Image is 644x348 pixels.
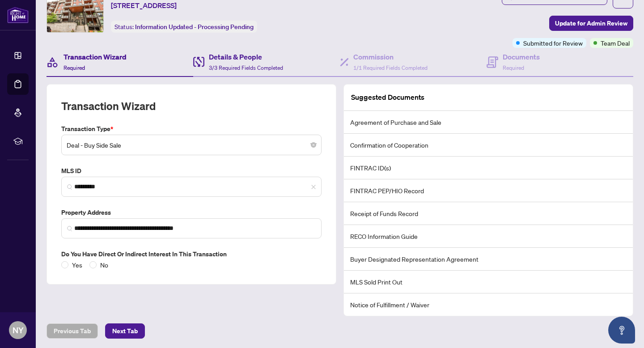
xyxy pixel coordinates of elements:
button: Open asap [608,317,635,344]
span: Next Tab [112,324,138,338]
span: Submitted for Review [523,38,583,48]
li: Buyer Designated Representation Agreement [344,248,633,271]
label: MLS ID [61,166,322,176]
label: Transaction Type [61,124,322,134]
img: search_icon [67,226,72,231]
span: close-circle [311,142,316,148]
span: Information Updated - Processing Pending [135,23,254,31]
li: FINTRAC ID(s) [344,157,633,179]
span: close [311,184,316,190]
span: Deal - Buy Side Sale [67,136,316,153]
button: Previous Tab [47,323,98,339]
img: logo [7,7,29,23]
li: RECO Information Guide [344,225,633,248]
span: Update for Admin Review [555,16,627,30]
span: Required [503,64,524,71]
h2: Transaction Wizard [61,99,156,113]
span: 3/3 Required Fields Completed [209,64,283,71]
li: Notice of Fulfillment / Waiver [344,293,633,316]
span: NY [13,324,24,336]
span: Yes [68,260,86,270]
h4: Commission [353,51,428,62]
div: Status: [111,21,257,33]
span: Team Deal [601,38,630,48]
span: Required [64,64,85,71]
li: Receipt of Funds Record [344,202,633,225]
h4: Transaction Wizard [64,51,127,62]
span: 1/1 Required Fields Completed [353,64,428,71]
li: Confirmation of Cooperation [344,134,633,157]
h4: Documents [503,51,540,62]
li: MLS Sold Print Out [344,271,633,293]
span: No [97,260,112,270]
button: Update for Admin Review [549,16,633,31]
img: search_icon [67,184,72,190]
label: Property Address [61,208,322,217]
li: Agreement of Purchase and Sale [344,111,633,134]
article: Suggested Documents [351,92,424,103]
h4: Details & People [209,51,283,62]
li: FINTRAC PEP/HIO Record [344,179,633,202]
label: Do you have direct or indirect interest in this transaction [61,249,322,259]
button: Next Tab [105,323,145,339]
